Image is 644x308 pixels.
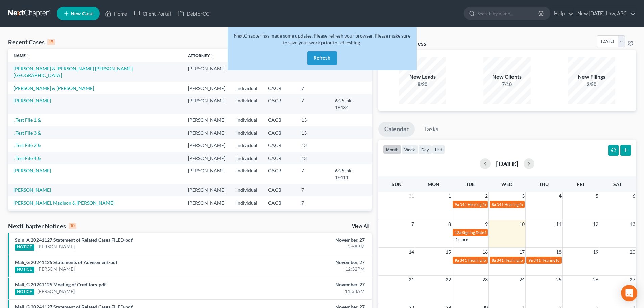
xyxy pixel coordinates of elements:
span: 341 Hearing for [PERSON_NAME] [497,202,557,207]
span: 5 [595,192,599,200]
td: Individual [231,139,263,151]
td: 7 [296,164,330,184]
span: 31 [408,192,415,200]
td: [PERSON_NAME] [183,184,231,196]
td: 6:25-bk-16434 [330,94,372,114]
span: 341 Hearing for [PERSON_NAME] & [PERSON_NAME] [460,258,556,263]
td: CACB [263,196,296,209]
span: Thu [539,181,549,187]
td: 13 [296,139,330,151]
td: CACB [263,126,296,139]
span: 18 [555,248,562,256]
td: Individual [231,209,263,222]
span: 9a [455,258,459,263]
span: 341 Hearing for [PERSON_NAME] [497,258,557,263]
div: NextChapter Notices [8,222,76,230]
td: Individual [231,184,263,196]
button: list [432,145,445,154]
button: day [418,145,432,154]
span: 27 [629,276,636,284]
a: Mali_G 20241125 Meeting of Creditors-pdf [15,282,106,287]
span: 24 [519,276,525,284]
span: 8a [492,202,496,207]
span: Sun [392,181,402,187]
span: 9a [455,202,459,207]
td: CACB [263,82,296,94]
a: [PERSON_NAME], Madison & [PERSON_NAME] [14,200,114,206]
td: 6:25-bk-16411 [330,164,372,184]
a: [PERSON_NAME] & [PERSON_NAME] [PERSON_NAME][GEOGRAPHIC_DATA] [14,66,133,78]
a: [PERSON_NAME] [37,243,75,250]
a: [PERSON_NAME] [37,288,75,295]
div: NOTICE [15,267,34,273]
span: 9a [528,258,533,263]
td: 7 [296,94,330,114]
a: [PERSON_NAME] [14,98,51,103]
td: [PERSON_NAME] [183,114,231,126]
td: CACB [263,152,296,164]
td: 7 [296,82,330,94]
td: CACB [263,209,296,222]
span: 4 [558,192,562,200]
a: Mali_G 20241125 Statements of Advisement-pdf [15,259,117,265]
button: week [401,145,418,154]
div: Recent Cases [8,38,55,46]
span: 11 [555,220,562,228]
td: 13 [296,114,330,126]
td: [PERSON_NAME] [183,82,231,94]
div: 2/50 [568,81,615,88]
div: 8/20 [399,81,446,88]
a: Client Portal [130,7,174,20]
div: November, 27 [253,259,365,266]
a: Spin_A 20241127 Statement of Related Cases FILED-pdf [15,237,133,243]
span: 341 Hearing for [PERSON_NAME] & [PERSON_NAME] [533,258,630,263]
span: 3 [521,192,525,200]
a: Home [102,7,130,20]
a: [PERSON_NAME] [37,266,75,273]
div: New Clients [483,73,531,81]
td: [PERSON_NAME] [183,164,231,184]
span: 7 [411,220,415,228]
span: Tue [466,181,475,187]
span: 2 [484,192,488,200]
div: NOTICE [15,244,34,251]
div: 12:32PM [253,266,365,273]
span: 10 [519,220,525,228]
span: Wed [501,181,512,187]
span: 22 [445,276,452,284]
td: Individual [231,114,263,126]
input: Search by name... [477,7,539,20]
span: Sat [613,181,622,187]
td: [PERSON_NAME] [183,62,231,81]
span: 341 Hearing for [PERSON_NAME] [460,202,520,207]
td: CACB [263,184,296,196]
span: 15 [445,248,452,256]
button: Refresh [307,51,337,65]
td: [PERSON_NAME] [183,139,231,151]
div: New Leads [399,73,446,81]
td: CACB [263,94,296,114]
span: New Case [71,11,93,16]
td: CACB [263,114,296,126]
i: unfold_more [26,54,30,58]
div: Open Intercom Messenger [621,285,637,301]
td: 13 [296,126,330,139]
span: 8a [492,258,496,263]
td: CACB [263,164,296,184]
span: 9 [484,220,488,228]
span: 6 [632,192,636,200]
td: Individual [231,126,263,139]
td: 7 [296,209,330,222]
td: Individual [231,152,263,164]
div: 15 [47,39,55,45]
td: [PERSON_NAME] [183,126,231,139]
span: Signing Date for [PERSON_NAME] [462,230,523,235]
a: Tasks [418,122,445,137]
td: 13 [296,152,330,164]
td: Individual [231,164,263,184]
a: , Test File 3 & [14,130,41,136]
span: 20 [629,248,636,256]
td: 7 [296,184,330,196]
div: 11:38AM [253,288,365,295]
td: Individual [231,94,263,114]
